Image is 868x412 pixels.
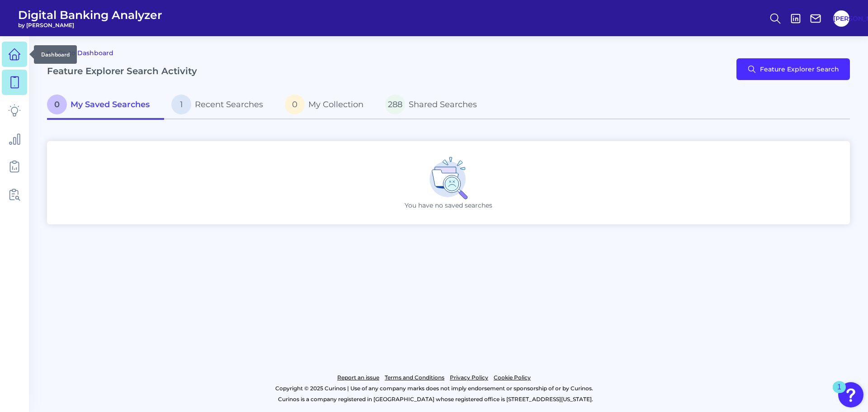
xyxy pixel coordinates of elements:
button: [PERSON_NAME] [833,10,849,27]
p: Curinos is a company registered in [GEOGRAPHIC_DATA] whose registered office is [STREET_ADDRESS][... [47,394,824,405]
a: Terms and Conditions [385,372,444,383]
a: 0My Saved Searches [47,91,164,120]
a: 288Shared Searches [378,91,491,120]
a: Privacy Policy [450,372,488,383]
a: Report an issue [337,372,379,383]
div: 1 [837,387,841,399]
a: 0My Collection [278,91,378,120]
span: 288 [385,95,405,114]
a: Go to Dashboard [47,47,113,58]
span: 0 [285,95,305,114]
span: Recent Searches [195,99,263,109]
p: Copyright © 2025 Curinos | Use of any company marks does not imply endorsement or sponsorship of ... [44,383,824,394]
span: 0 [47,95,67,114]
span: 1 [171,95,191,114]
h2: Feature Explorer Search Activity [47,66,197,76]
button: Feature Explorer Search [736,58,850,80]
span: My Saved Searches [71,99,150,109]
span: Shared Searches [409,99,477,109]
div: Dashboard [34,45,77,64]
a: 1Recent Searches [164,91,278,120]
span: by [PERSON_NAME] [18,22,162,28]
button: Open Resource Center, 1 new notification [838,382,863,407]
a: Cookie Policy [494,372,531,383]
div: You have no saved searches [47,141,850,224]
span: My Collection [308,99,363,109]
span: Digital Banking Analyzer [18,8,162,22]
span: Feature Explorer Search [760,66,839,73]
